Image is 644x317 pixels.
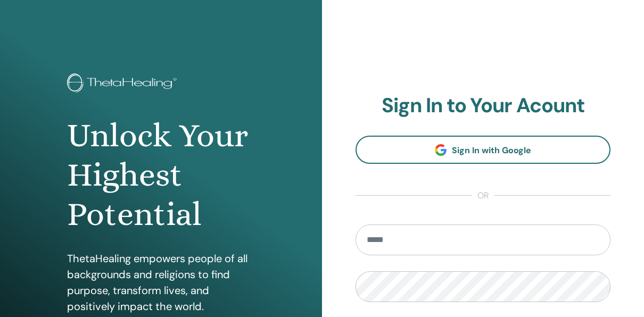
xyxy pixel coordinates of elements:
[356,94,610,118] h2: Sign In to Your Acount
[356,136,610,164] a: Sign In with Google
[67,116,255,235] h1: Unlock Your Highest Potential
[452,145,531,156] span: Sign In with Google
[67,251,255,314] p: ThetaHealing empowers people of all backgrounds and religions to find purpose, transform lives, a...
[472,189,494,202] span: or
